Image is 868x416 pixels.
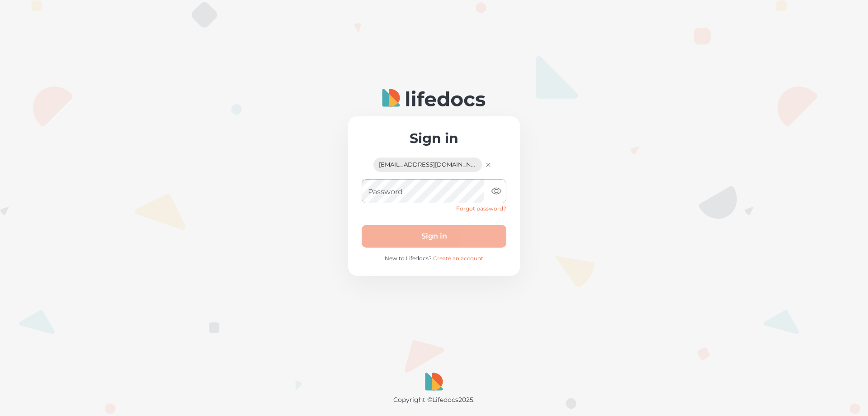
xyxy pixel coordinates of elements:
a: Forgot password? [456,205,506,212]
span: [EMAIL_ADDRESS][DOMAIN_NAME] [373,161,482,168]
a: Create an account [433,255,483,262]
button: toggle password visibility [487,182,505,200]
h2: Sign in [362,130,506,147]
p: New to Lifedocs? [362,255,506,262]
